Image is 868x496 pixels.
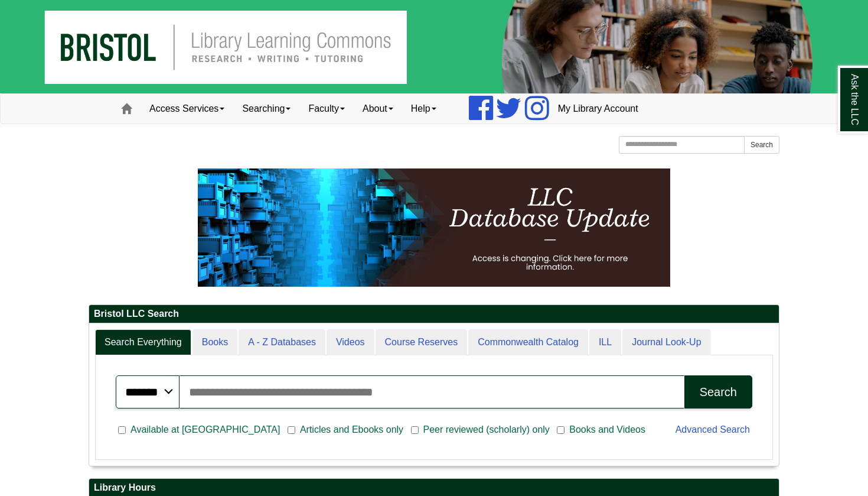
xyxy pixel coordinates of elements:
[233,94,299,124] a: Searching
[549,94,647,124] a: My Library Account
[327,329,374,356] a: Videos
[744,136,779,154] button: Search
[95,329,191,356] a: Search Everything
[411,425,419,436] input: Peer reviewed (scholarly) only
[564,423,650,437] span: Books and Videos
[118,425,126,436] input: Available at [GEOGRAPHIC_DATA]
[192,329,237,356] a: Books
[589,329,621,356] a: ILL
[89,305,779,323] h2: Bristol LLC Search
[557,425,564,436] input: Books and Videos
[676,424,750,435] a: Advanced Search
[376,329,468,356] a: Course Reserves
[468,329,588,356] a: Commonwealth Catalog
[299,94,354,124] a: Faculty
[239,329,325,356] a: A - Z Databases
[141,94,233,124] a: Access Services
[402,94,445,124] a: Help
[126,423,285,437] span: Available at [GEOGRAPHIC_DATA]
[622,329,710,356] a: Journal Look-Up
[198,168,670,287] img: HTML tutorial
[684,375,752,409] button: Search
[288,425,295,436] input: Articles and Ebooks only
[700,385,737,399] div: Search
[419,423,554,437] span: Peer reviewed (scholarly) only
[354,94,402,124] a: About
[295,423,408,437] span: Articles and Ebooks only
